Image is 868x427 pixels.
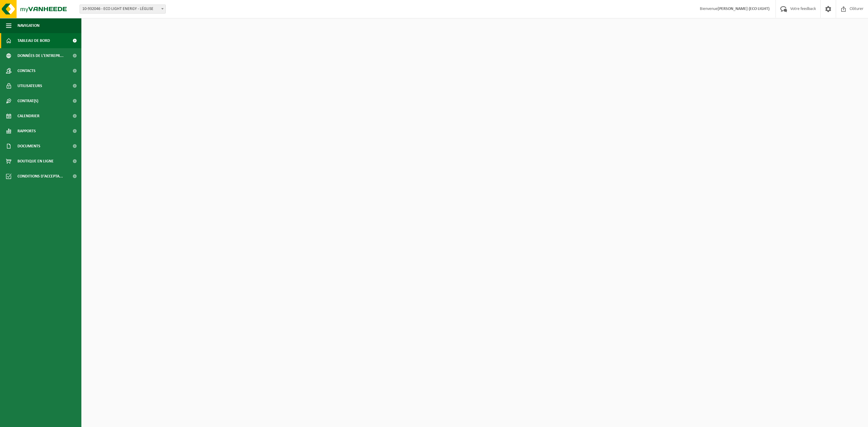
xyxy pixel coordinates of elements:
span: Contacts [17,63,36,78]
span: Rapports [17,124,36,139]
span: Calendrier [17,108,39,124]
span: 10-932046 - ECO LIGHT ENERGY - LÉGLISE [80,5,166,14]
span: Tableau de bord [17,33,50,48]
span: Conditions d'accepta... [17,169,63,184]
span: Navigation [17,18,39,33]
strong: [PERSON_NAME] (ECO LIGHT) [718,7,769,11]
span: Boutique en ligne [17,154,54,169]
span: 10-932046 - ECO LIGHT ENERGY - LÉGLISE [80,5,165,13]
span: Documents [17,139,40,154]
span: Données de l'entrepr... [17,48,64,63]
span: Utilisateurs [17,78,42,93]
span: Contrat(s) [17,93,38,108]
